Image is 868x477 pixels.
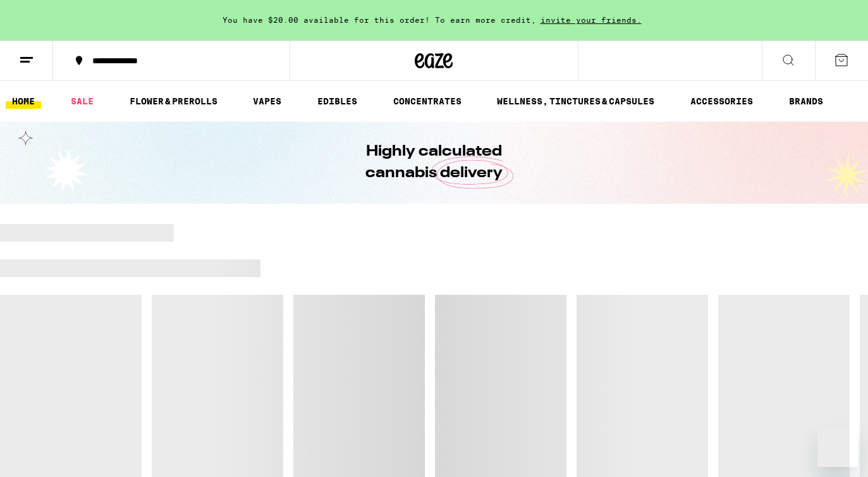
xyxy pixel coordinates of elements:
[491,94,661,109] a: WELLNESS, TINCTURES & CAPSULES
[64,94,100,109] a: SALE
[387,94,468,109] a: CONCENTRATES
[6,94,41,109] a: HOME
[817,426,858,467] iframe: Button to launch messaging window
[684,94,759,109] a: ACCESSORIES
[247,94,288,109] a: VAPES
[330,141,539,184] h1: Highly calculated cannabis delivery
[311,94,364,109] a: EDIBLES
[536,16,646,24] span: invite your friends.
[123,94,224,109] a: FLOWER & PREROLLS
[223,16,536,24] span: You have $20.00 available for this order! To earn more credit,
[783,94,829,109] a: BRANDS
